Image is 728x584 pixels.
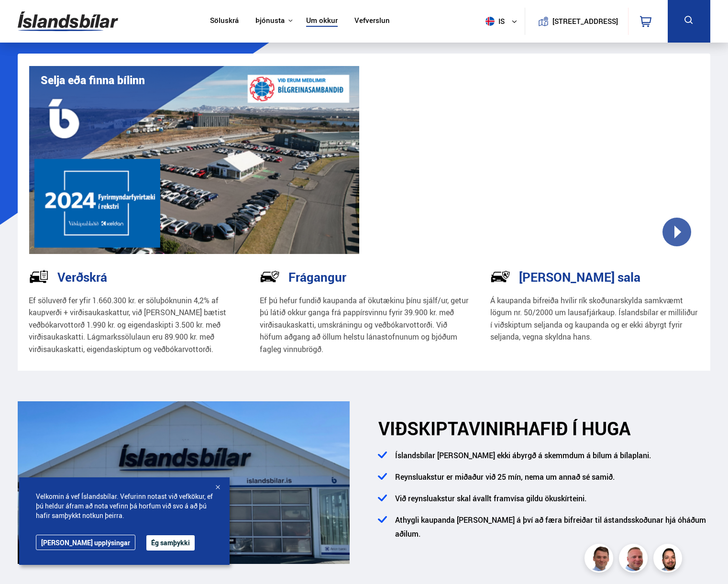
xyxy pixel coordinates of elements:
[29,266,49,286] img: tr5P-W3DuiFaO7aO.svg
[288,270,346,284] h3: Frágangur
[482,7,525,35] button: is
[354,16,390,26] a: Vefverslun
[36,535,135,550] a: [PERSON_NAME] upplýsingar
[260,295,469,356] p: Ef þú hefur fundið kaupanda af ökutækinu þínu sjálf/ur, getur þú látið okkur ganga frá pappírsvin...
[482,17,506,26] span: is
[655,545,684,574] img: nhp88E3Fdnt1Opn2.png
[260,266,280,286] img: NP-R9RrMhXQFCiaa.svg
[519,270,640,284] h3: [PERSON_NAME] sala
[8,4,36,33] button: Open LiveChat chat widget
[378,418,710,439] h2: HAFIÐ Í HUGA
[378,416,516,441] span: VIÐSKIPTAVINIR
[29,66,359,254] img: eKx6w-_Home_640_.png
[146,535,195,551] button: Ég samþykki
[306,16,338,26] a: Um okkur
[255,16,285,25] button: Þjónusta
[620,545,649,574] img: siFngHWaQ9KaOqBr.png
[36,492,213,520] span: Velkomin á vef Íslandsbílar. Vefurinn notast við vefkökur, ef þú heldur áfram að nota vefinn þá h...
[490,266,510,286] img: -Svtn6bYgwAsiwNX.svg
[390,449,710,470] li: Íslandsbílar [PERSON_NAME] ekki ábyrgð á skemmdum á bílum á bílaplani.
[390,513,710,549] li: Athygli kaupanda [PERSON_NAME] á því að færa bifreiðar til ástandsskoðunar hjá óháðum aðilum.
[485,17,495,26] img: svg+xml;base64,PHN2ZyB4bWxucz0iaHR0cDovL3d3dy53My5vcmcvMjAwMC9zdmciIHdpZHRoPSI1MTIiIGhlaWdodD0iNT...
[556,17,614,25] button: [STREET_ADDRESS]
[41,74,145,87] h1: Selja eða finna bílinn
[586,545,615,574] img: FbJEzSuNWCJXmdc-.webp
[390,492,710,513] li: Við reynsluakstur skal ávallt framvísa gildu ökuskírteini.
[390,470,710,492] li: Reynsluakstur er miðaður við 25 mín, nema um annað sé samið.
[490,295,699,343] p: Á kaupanda bifreiða hvílir rík skoðunarskylda samkvæmt lögum nr. 50/2000 um lausafjárkaup. Ísland...
[210,16,239,26] a: Söluskrá
[18,401,350,564] img: ANGMEGnRQmXqTLfD.png
[57,270,107,284] h3: Verðskrá
[18,6,118,37] img: G0Ugv5HjCgRt.svg
[29,295,238,356] p: Ef söluverð fer yfir 1.660.300 kr. er söluþóknunin 4,2% af kaupverði + virðisaukaskattur, við [PE...
[530,8,623,35] a: [STREET_ADDRESS]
